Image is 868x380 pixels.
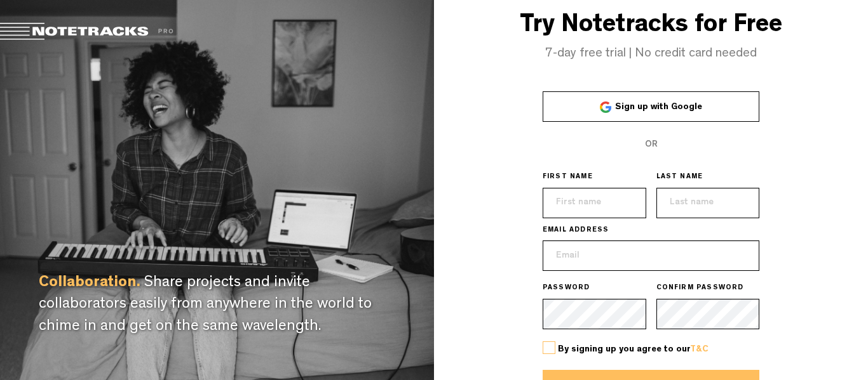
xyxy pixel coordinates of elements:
[656,284,744,294] span: CONFIRM PASSWORD
[656,188,760,218] input: Last name
[656,173,703,183] span: LAST NAME
[645,140,658,149] span: OR
[543,188,646,218] input: First name
[543,226,609,236] span: EMAIL ADDRESS
[39,276,140,291] span: Collaboration.
[434,13,868,41] h3: Try Notetracks for Free
[434,47,868,61] h4: 7-day free trial | No credit card needed
[543,284,590,294] span: PASSWORD
[615,103,702,112] span: Sign up with Google
[39,276,372,335] span: Share projects and invite collaborators easily from anywhere in the world to chime in and get on ...
[558,345,709,354] span: By signing up you agree to our
[543,173,593,183] span: FIRST NAME
[690,345,709,354] a: T&C
[543,240,760,271] input: Email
